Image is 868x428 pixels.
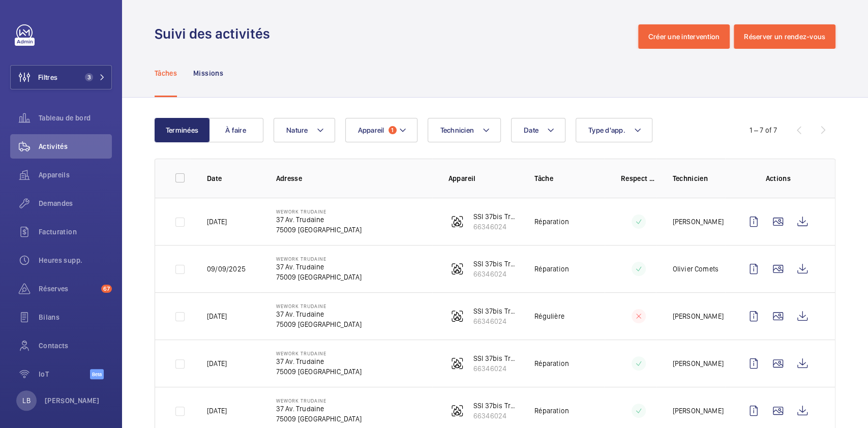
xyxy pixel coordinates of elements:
p: 09/09/2025 [207,264,246,274]
span: Filtres [38,72,57,82]
p: Appareil [448,173,519,184]
img: fire_alarm.svg [451,310,463,322]
p: [PERSON_NAME] [45,395,100,406]
img: fire_alarm.svg [451,405,463,417]
span: Bilans [39,312,112,322]
button: Nature [274,118,335,142]
img: fire_alarm.svg [451,263,463,275]
p: 75009 [GEOGRAPHIC_DATA] [276,414,362,424]
p: WeWork Trudaine [276,208,362,215]
p: 37 Av. Trudaine [276,262,362,272]
p: 37 Av. Trudaine [276,309,362,319]
p: [DATE] [207,358,227,369]
button: Filtres3 [10,65,112,89]
p: [PERSON_NAME] [672,217,723,227]
p: Date [207,173,260,184]
p: SSI 37bis Trudaine [473,259,519,269]
p: Régulière [534,311,564,321]
p: Respect délai [621,173,656,184]
p: 75009 [GEOGRAPHIC_DATA] [276,272,362,282]
p: 37 Av. Trudaine [276,215,362,225]
p: 66346024 [473,316,519,326]
p: WeWork Trudaine [276,350,362,356]
p: [PERSON_NAME] [672,358,723,369]
span: 67 [101,285,112,293]
span: Date [524,126,538,134]
img: fire_alarm.svg [451,216,463,228]
p: WeWork Trudaine [276,303,362,309]
span: Nature [286,126,308,134]
button: Technicien [428,118,501,142]
p: 75009 [GEOGRAPHIC_DATA] [276,225,362,235]
p: Réparation [534,264,569,274]
p: 66346024 [473,222,519,232]
p: LB [22,395,30,406]
p: Missions [193,68,223,78]
p: [DATE] [207,217,227,227]
span: Appareil [358,126,384,134]
p: 66346024 [473,363,519,374]
span: Contacts [39,341,112,351]
h1: Suivi des activités [155,24,276,43]
div: 1 – 7 of 7 [750,125,777,135]
button: Appareil1 [345,118,417,142]
p: SSI 37bis Trudaine [473,211,519,222]
button: Date [511,118,565,142]
span: Réserves [39,284,97,294]
p: WeWork Trudaine [276,256,362,262]
p: SSI 37bis Trudaine [473,401,519,411]
p: Technicien [672,173,725,184]
p: 37 Av. Trudaine [276,356,362,366]
img: fire_alarm.svg [451,357,463,370]
p: Réparation [534,406,569,416]
p: SSI 37bis Trudaine [473,353,519,363]
span: Tableau de bord [39,113,112,123]
span: Heures supp. [39,255,112,265]
p: [DATE] [207,311,227,321]
span: Facturation [39,227,112,237]
p: 66346024 [473,411,519,421]
p: Réparation [534,217,569,227]
p: 75009 [GEOGRAPHIC_DATA] [276,319,362,329]
p: [DATE] [207,406,227,416]
p: Réparation [534,358,569,369]
p: 66346024 [473,269,519,279]
p: SSI 37bis Trudaine [473,306,519,316]
span: Demandes [39,198,112,208]
p: Tâches [155,68,177,78]
p: 37 Av. Trudaine [276,404,362,414]
span: Type d'app. [588,126,625,134]
button: Type d'app. [576,118,652,142]
span: Beta [90,369,104,379]
p: [PERSON_NAME] [672,406,723,416]
p: Tâche [534,173,605,184]
span: Appareils [39,170,112,180]
p: Adresse [276,173,432,184]
button: Réserver un rendez-vous [734,24,835,49]
p: [PERSON_NAME] [672,311,723,321]
span: 3 [85,73,93,81]
p: 75009 [GEOGRAPHIC_DATA] [276,366,362,377]
span: Technicien [440,126,474,134]
p: WeWork Trudaine [276,398,362,404]
span: IoT [39,369,90,379]
button: Terminées [155,118,209,142]
p: Actions [741,173,815,184]
span: 1 [388,126,397,134]
span: Activités [39,141,112,151]
button: Créer une intervention [638,24,730,49]
button: À faire [208,118,263,142]
p: Olivier Comets [672,264,719,274]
